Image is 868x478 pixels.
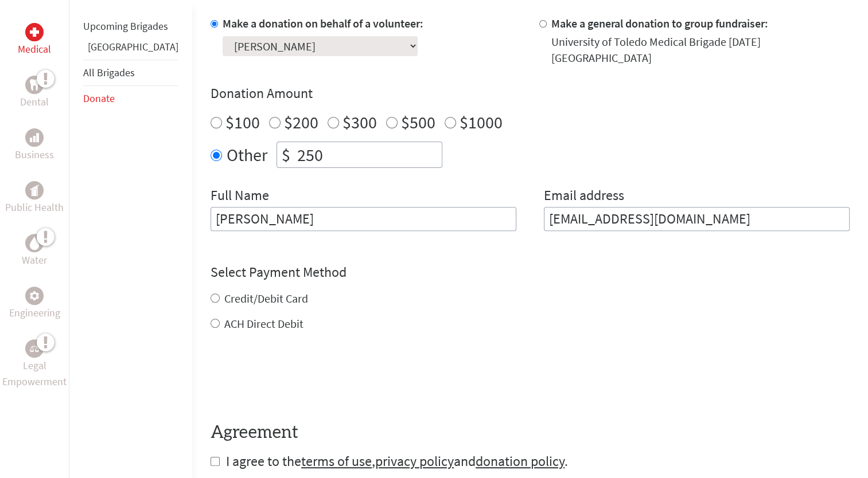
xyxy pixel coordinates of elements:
img: Dental [30,79,39,90]
label: $100 [225,111,260,133]
a: terms of use [301,452,372,470]
div: Water [25,234,44,252]
li: Upcoming Brigades [83,14,178,39]
span: I agree to the , and . [226,452,568,470]
a: BusinessBusiness [15,128,54,163]
div: Legal Empowerment [25,339,44,358]
p: Water [22,252,47,268]
p: Public Health [5,199,64,216]
li: Donate [83,86,178,111]
p: Medical [18,41,51,57]
a: DentalDental [20,76,49,110]
a: All Brigades [83,66,135,79]
li: Guatemala [83,39,178,60]
p: Business [15,147,54,163]
p: Legal Empowerment [2,358,67,390]
a: Donate [83,92,115,105]
div: Business [25,128,44,147]
img: Public Health [30,185,39,196]
h4: Select Payment Method [211,263,850,281]
label: ACH Direct Debit [224,316,303,331]
label: $300 [342,111,377,133]
div: Engineering [25,287,44,305]
input: Enter Full Name [211,207,516,231]
p: Engineering [9,305,60,321]
div: Public Health [25,181,44,199]
a: EngineeringEngineering [9,287,60,321]
h4: Donation Amount [211,84,850,103]
img: Business [30,133,39,142]
label: $200 [284,111,318,133]
img: Engineering [30,291,39,300]
p: Dental [20,94,49,110]
a: Legal EmpowermentLegal Empowerment [2,339,67,390]
div: $ [277,142,295,167]
label: Other [227,142,267,168]
input: Enter Amount [295,142,442,167]
img: Legal Empowerment [30,345,39,352]
a: MedicalMedical [18,23,51,57]
div: Dental [25,76,44,94]
iframe: reCAPTCHA [211,355,385,399]
li: All Brigades [83,60,178,86]
div: University of Toledo Medical Brigade [DATE] [GEOGRAPHIC_DATA] [551,34,850,66]
label: $1000 [460,111,503,133]
img: Medical [30,28,39,37]
label: Email address [544,186,624,207]
a: Public HealthPublic Health [5,181,64,216]
label: Full Name [211,186,269,207]
a: WaterWater [22,234,47,268]
a: privacy policy [375,452,454,470]
a: [GEOGRAPHIC_DATA] [88,40,178,53]
label: Credit/Debit Card [224,291,308,305]
h4: Agreement [211,422,850,443]
img: Water [30,236,39,249]
a: donation policy [476,452,565,470]
label: Make a donation on behalf of a volunteer: [223,16,423,30]
a: Upcoming Brigades [83,19,168,33]
input: Your Email [544,207,850,231]
div: Medical [25,23,44,41]
label: $500 [401,111,435,133]
label: Make a general donation to group fundraiser: [551,16,768,30]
